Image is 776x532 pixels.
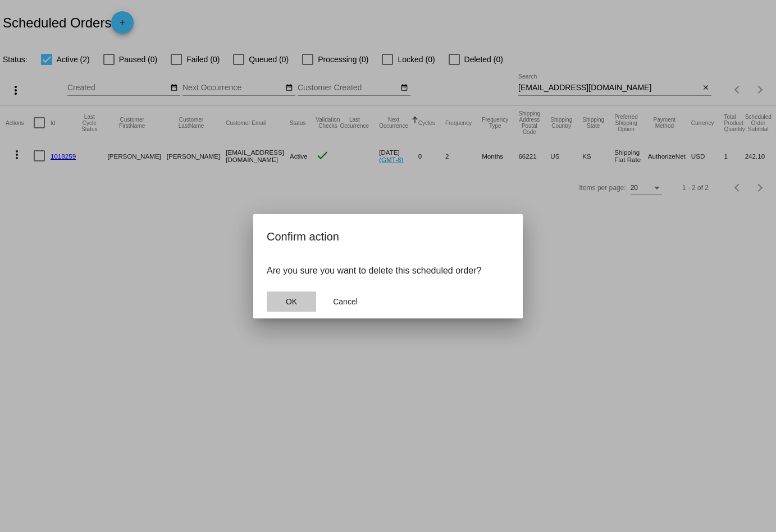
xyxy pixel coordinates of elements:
span: Cancel [333,297,358,306]
span: OK [286,297,297,306]
h2: Confirm action [267,228,509,246]
button: Close dialog [267,292,316,312]
button: Close dialog [321,292,370,312]
p: Are you sure you want to delete this scheduled order? [267,266,509,276]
